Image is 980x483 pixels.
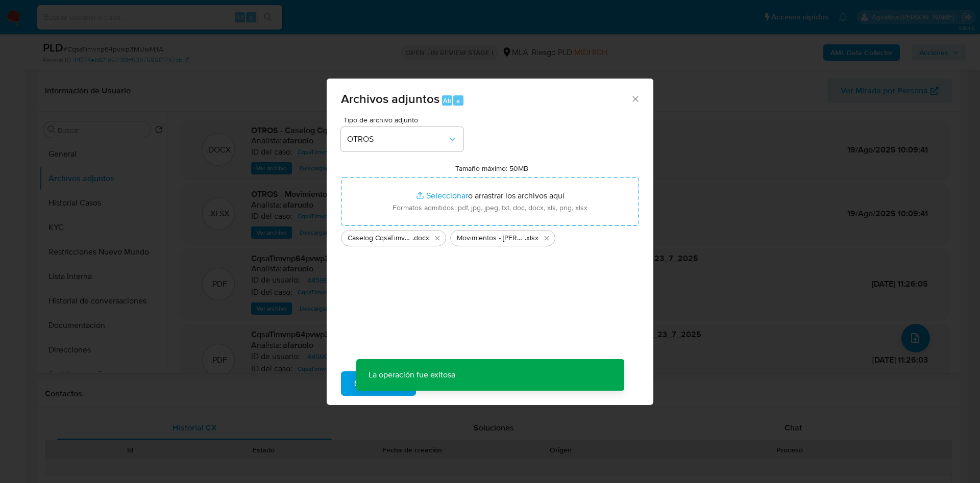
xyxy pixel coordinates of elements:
[354,372,403,395] span: Subir archivo
[433,372,467,395] span: Cancelar
[344,116,466,123] span: Tipo de archivo adjunto
[457,233,525,243] span: Movimientos - [PERSON_NAME]
[341,127,463,151] button: OTROS
[456,96,460,106] span: a
[348,233,412,243] span: Caselog CqsaTimvnp64pvwp3MUwMjtA_2025_07_18_06_33_16
[347,134,447,144] span: OTROS
[455,164,528,173] label: Tamaño máximo: 50MB
[525,233,538,243] span: .xlsx
[541,232,553,244] button: Eliminar Movimientos - Pedro Javier Tejerina.xlsx
[341,226,639,246] ul: Archivos seleccionados
[443,96,451,106] span: Alt
[412,233,429,243] span: .docx
[341,371,416,396] button: Subir archivo
[341,90,439,108] span: Archivos adjuntos
[431,232,444,244] button: Eliminar Caselog CqsaTimvnp64pvwp3MUwMjtA_2025_07_18_06_33_16.docx
[630,94,640,103] button: Cerrar
[356,359,468,391] p: La operación fue exitosa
